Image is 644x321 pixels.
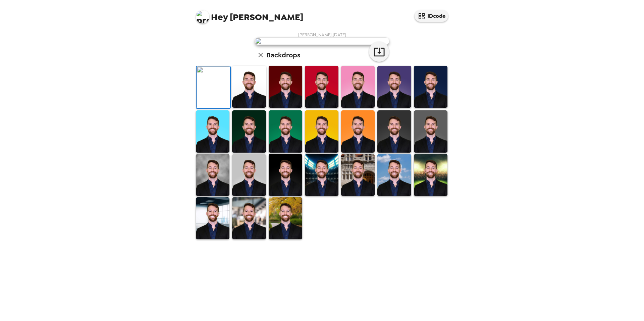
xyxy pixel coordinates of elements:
[298,32,346,38] span: [PERSON_NAME] , [DATE]
[196,7,303,22] span: [PERSON_NAME]
[196,10,209,23] img: profile pic
[415,10,448,22] button: IDcode
[266,50,300,60] h6: Backdrops
[197,66,230,108] img: Original
[211,11,228,23] span: Hey
[255,38,389,45] img: user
